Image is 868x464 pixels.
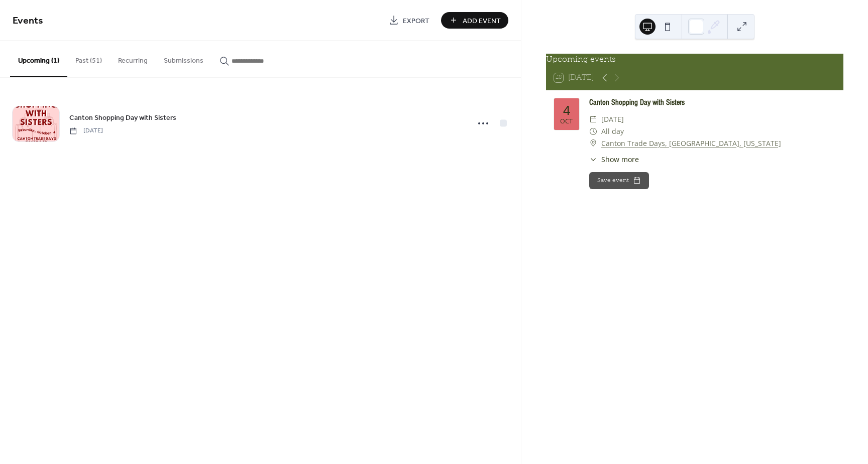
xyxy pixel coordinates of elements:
span: Events [13,11,43,31]
a: Canton Trade Days, [GEOGRAPHIC_DATA], [US_STATE] [601,137,781,149]
div: ​ [589,154,597,165]
a: Canton Shopping Day with Sisters [69,112,176,123]
div: Oct [560,118,573,125]
button: Save event [589,172,649,189]
span: [DATE] [69,126,103,135]
button: Past (51) [67,41,110,76]
div: ​ [589,137,597,149]
span: Canton Shopping Day with Sisters [69,113,176,123]
button: Recurring [110,41,156,76]
span: Export [403,16,429,26]
a: Export [381,12,437,29]
div: 4 [563,104,570,116]
button: Add Event [441,12,508,29]
span: Show more [601,154,639,165]
span: Add Event [463,16,501,26]
div: Upcoming events [546,54,843,66]
button: ​Show more [589,154,639,165]
span: [DATE] [601,113,624,125]
button: Submissions [156,41,211,76]
div: Canton Shopping Day with Sisters [589,96,835,108]
div: ​ [589,113,597,125]
span: All day [601,125,624,137]
div: ​ [589,125,597,137]
button: Upcoming (1) [10,41,67,77]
